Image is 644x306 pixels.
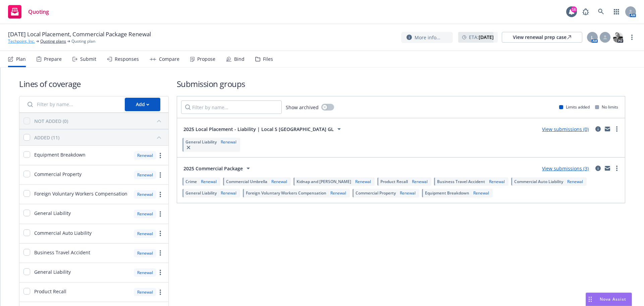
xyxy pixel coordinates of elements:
a: circleInformation [594,164,602,172]
span: Equipment Breakdown [425,190,469,196]
span: More info... [415,34,440,41]
strong: [DATE] [479,34,494,40]
span: Nova Assist [600,296,626,302]
button: 2025 Local Placement - Liability | Local S [GEOGRAPHIC_DATA] GL [181,122,345,136]
a: more [156,171,164,179]
span: Commercial Property [34,171,82,178]
div: Renewal [329,190,347,196]
span: ETA : [469,34,494,41]
div: 16 [571,6,577,12]
div: Propose [197,56,215,62]
span: Quoting [28,9,49,14]
a: more [156,288,164,296]
button: More info... [401,32,453,43]
span: General Liability [34,210,71,217]
div: Bind [234,56,245,62]
a: Report a Bug [579,5,592,18]
span: Kidnap and [PERSON_NAME] [297,179,351,184]
img: photo [612,32,623,43]
span: Product Recall [380,179,408,184]
div: Renewal [134,190,156,199]
span: General Liability [34,268,71,275]
div: Renewal [134,229,156,238]
div: Renewal [566,179,584,184]
button: Add [125,98,160,111]
div: Renewal [134,210,156,218]
span: Commercial Auto Liability [514,179,563,184]
span: Business Travel Accident [34,249,90,256]
span: Commercial Umbrella [226,179,267,184]
a: more [156,210,164,218]
div: Renewal [354,179,372,184]
button: Nova Assist [586,293,632,306]
div: Renewal [270,179,288,184]
div: Responses [115,56,139,62]
span: General Liability [185,139,217,145]
a: Quoting [5,2,52,21]
h1: Lines of coverage [19,78,169,89]
div: Add [136,98,149,111]
button: NOT ADDED (0) [34,116,164,126]
span: 2025 Local Placement - Liability | Local S [GEOGRAPHIC_DATA] GL [183,126,334,133]
a: more [613,164,621,172]
span: Foreign Voluntary Workers Compensation [246,190,326,196]
div: Renewal [219,190,238,196]
a: more [156,268,164,276]
input: Filter by name... [181,100,282,114]
button: 2025 Commercial Package [181,162,255,175]
div: Files [263,56,273,62]
div: Renewal [411,179,429,184]
span: Commercial Auto Liability [34,229,92,236]
a: more [156,249,164,257]
div: Drag to move [586,293,594,306]
div: NOT ADDED (0) [34,118,68,125]
span: 2025 Commercial Package [183,165,243,172]
a: more [613,125,621,133]
div: View renewal prep case [513,32,571,42]
span: General Liability [185,190,217,196]
div: ADDED (11) [34,134,59,141]
div: Renewal [472,190,490,196]
input: Filter by name... [23,98,121,111]
a: more [156,190,164,199]
a: Search [594,5,608,18]
a: Quoting plans [40,38,66,44]
span: L [591,34,594,41]
div: Renewal [200,179,218,184]
div: Renewal [134,151,156,160]
div: No limits [595,104,618,110]
div: Renewal [134,171,156,179]
div: Submit [80,56,96,62]
span: Show archived [286,104,319,111]
a: View submissions (3) [542,165,589,172]
button: ADDED (11) [34,132,164,143]
div: Renewal [488,179,506,184]
span: Business Travel Accident [437,179,485,184]
span: [DATE] Local Placement, Commercial Package Renewal [8,30,151,38]
div: Renewal [134,288,156,296]
div: Plan [16,56,26,62]
a: more [156,229,164,237]
a: View renewal prep case [502,32,582,43]
span: Quoting plan [71,38,95,44]
div: Renewal [219,139,238,145]
a: more [628,33,636,41]
h1: Submission groups [177,78,625,89]
span: Foreign Voluntary Workers Compensation [34,190,127,197]
span: Crime [185,179,197,184]
a: Switch app [610,5,623,18]
div: Renewal [134,268,156,277]
a: more [156,151,164,160]
div: Renewal [134,249,156,257]
div: Limits added [559,104,590,110]
span: Commercial Property [356,190,396,196]
a: mail [603,125,611,133]
a: Techpoint, Inc. [8,38,35,44]
div: Prepare [44,56,62,62]
a: View submissions (0) [542,126,589,132]
a: circleInformation [594,125,602,133]
a: mail [603,164,611,172]
span: Equipment Breakdown [34,151,86,158]
span: Product Recall [34,288,66,295]
div: Renewal [398,190,417,196]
